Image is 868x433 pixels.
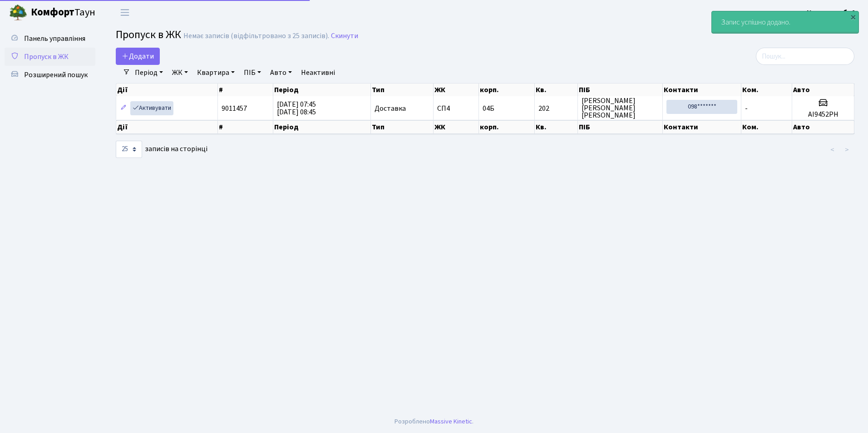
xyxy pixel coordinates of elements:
label: записів на сторінці [116,141,207,158]
th: Ком. [741,84,793,96]
div: Немає записів (відфільтровано з 25 записів). [183,32,329,40]
a: Розширений пошук [5,66,95,84]
th: ПІБ [578,120,663,134]
span: Розширений пошук [24,70,88,80]
a: Неактивні [297,65,339,80]
div: Запис успішно додано. [712,11,858,33]
span: СП4 [437,105,475,112]
th: # [218,84,273,96]
th: ПІБ [578,84,663,96]
b: Консьєрж б. 4. [807,8,857,18]
a: Панель управління [5,30,95,48]
span: Таун [31,5,95,20]
a: ЖК [168,65,192,80]
h5: АІ9452РН [796,110,850,119]
th: Контакти [663,120,741,134]
span: 9011457 [222,103,247,113]
span: 202 [538,105,574,112]
span: 04Б [483,103,494,113]
a: Авто [266,65,296,80]
input: Пошук... [756,48,854,65]
a: Консьєрж б. 4. [807,7,857,18]
th: Ком. [741,120,793,134]
th: ЖК [434,84,479,96]
span: - [745,103,748,113]
span: [PERSON_NAME] [PERSON_NAME] [PERSON_NAME] [582,97,659,119]
th: Дії [116,120,218,134]
select: записів на сторінці [116,141,142,158]
div: Розроблено . [395,417,473,427]
a: Період [131,65,167,80]
a: Massive Kinetic [430,417,472,426]
th: Авто [792,120,854,134]
th: Кв. [535,120,578,134]
th: Тип [371,120,434,134]
th: Період [273,120,370,134]
button: Переключити навігацію [113,5,136,20]
span: [DATE] 07:45 [DATE] 08:45 [277,99,316,117]
b: Комфорт [31,5,74,20]
th: Авто [792,84,854,96]
th: Кв. [535,84,578,96]
div: × [848,12,858,21]
th: Період [273,84,370,96]
th: # [218,120,273,134]
th: Контакти [663,84,741,96]
th: Дії [116,84,218,96]
th: корп. [479,84,535,96]
a: Додати [116,48,160,65]
img: logo.png [9,4,27,22]
span: Додати [122,51,154,61]
th: корп. [479,120,535,134]
span: Панель управління [24,34,85,44]
span: Пропуск в ЖК [24,52,69,62]
th: ЖК [434,120,479,134]
span: Доставка [375,105,406,112]
a: Пропуск в ЖК [5,48,95,66]
a: Скинути [331,32,358,40]
span: Пропуск в ЖК [116,27,181,43]
a: Активувати [130,101,173,115]
a: Квартира [193,65,238,80]
a: ПІБ [240,65,265,80]
th: Тип [371,84,434,96]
